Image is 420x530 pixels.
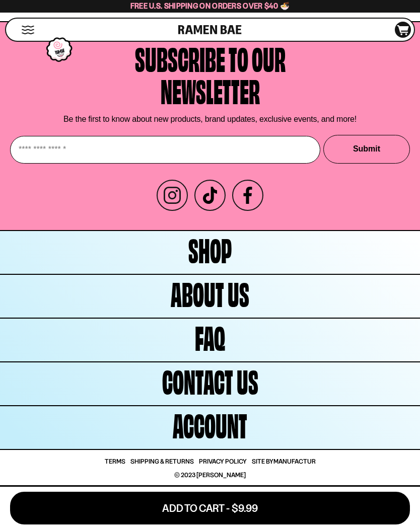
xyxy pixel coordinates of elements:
[273,458,316,466] a: Manufactur
[162,364,258,397] span: Contact Us
[323,135,410,164] button: Submit
[130,2,290,11] span: Free U.S. Shipping on Orders over $40 🍜
[105,459,125,465] a: Terms
[130,459,194,465] a: Shipping & Returns
[10,492,410,525] button: Add To Cart - $9.99
[10,136,320,164] input: Enter your email
[21,26,35,35] button: Mobile Menu Trigger
[63,115,357,124] p: Be the first to know about new products, brand updates, exclusive events, and more!
[199,459,247,465] a: Privacy Policy
[135,42,286,106] h4: Subscribe to our newsletter
[195,321,225,353] span: FAQ
[252,459,316,465] span: Site By
[188,233,232,265] span: Shop
[171,277,249,309] span: About Us
[173,408,247,440] span: Account
[174,472,246,479] span: © 2023 [PERSON_NAME]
